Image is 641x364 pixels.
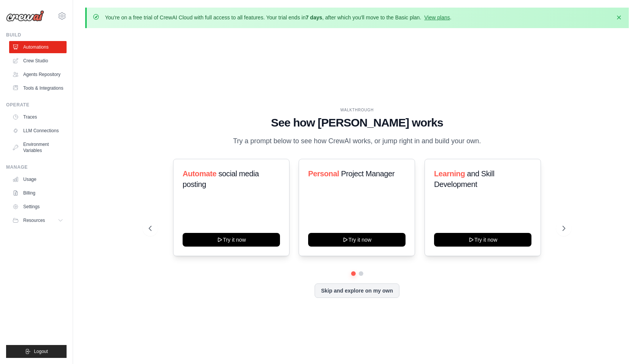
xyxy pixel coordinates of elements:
[34,348,48,355] span: Logout
[9,125,67,137] a: LLM Connections
[149,116,565,130] h1: See how [PERSON_NAME] works
[9,187,67,199] a: Billing
[9,201,67,213] a: Settings
[183,233,280,247] button: Try it now
[9,173,67,185] a: Usage
[6,10,44,22] img: Logo
[315,283,399,298] button: Skip and explore on my own
[308,169,339,178] span: Personal
[9,82,67,94] a: Tools & Integrations
[434,169,494,188] span: and Skill Development
[9,41,67,53] a: Automations
[305,14,322,21] strong: 7 days
[183,169,259,188] span: social media posting
[308,233,406,247] button: Try it now
[9,214,67,226] button: Resources
[9,68,67,81] a: Agents Repository
[9,55,67,67] a: Crew Studio
[6,102,67,108] div: Operate
[105,14,452,21] p: You're on a free trial of CrewAI Cloud with full access to all features. Your trial ends in , aft...
[183,169,216,178] span: Automate
[434,233,531,247] button: Try it now
[229,136,485,147] p: Try a prompt below to see how CrewAI works, or jump right in and build your own.
[23,217,45,223] span: Resources
[434,169,465,178] span: Learning
[6,345,67,358] button: Logout
[6,164,67,170] div: Manage
[341,169,395,178] span: Project Manager
[9,138,67,157] a: Environment Variables
[149,107,565,113] div: WALKTHROUGH
[9,111,67,123] a: Traces
[6,32,67,38] div: Build
[424,14,450,21] a: View plans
